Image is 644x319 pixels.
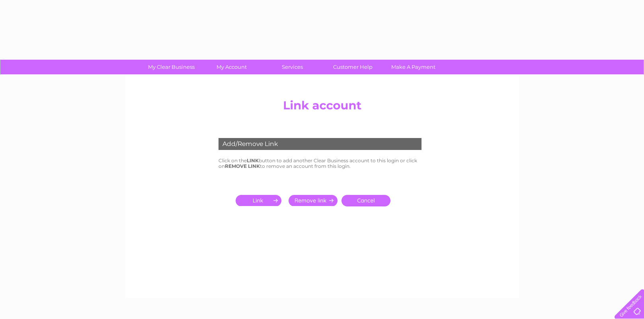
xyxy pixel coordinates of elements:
[219,138,422,150] div: Add/Remove Link
[247,158,259,163] b: LINK
[236,195,285,206] input: Submit
[320,60,386,74] a: Customer Help
[199,60,265,74] a: My Account
[342,195,390,206] a: Cancel
[289,195,338,206] input: Submit
[381,60,446,74] a: Make A Payment
[217,156,427,171] td: Click on the button to add another Clear Business account to this login or click on to remove an ...
[139,60,204,74] a: My Clear Business
[225,163,260,169] b: REMOVE LINK
[260,60,325,74] a: Services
